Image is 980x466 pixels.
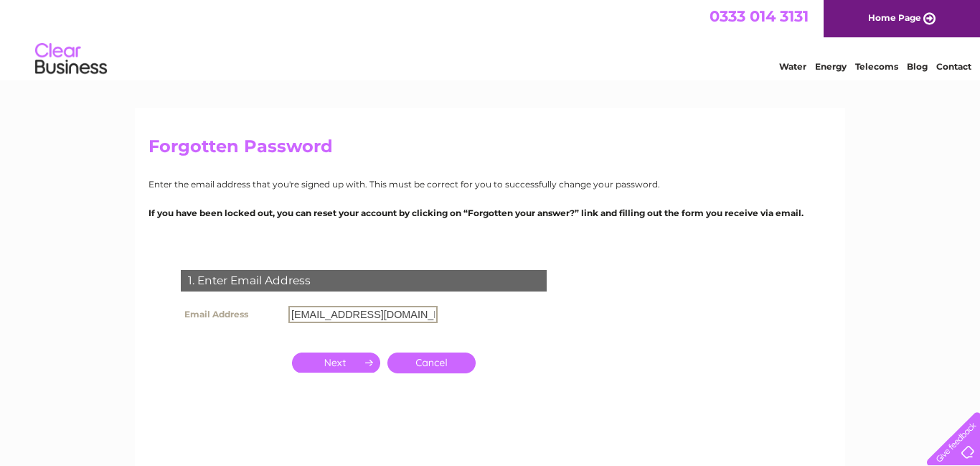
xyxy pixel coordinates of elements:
img: logo.png [34,37,108,81]
div: 1. Enter Email Address [181,270,547,292]
a: Water [779,61,806,72]
a: Contact [936,61,971,72]
a: Telecoms [855,61,898,72]
a: 0333 014 3131 [710,7,809,25]
p: If you have been locked out, you can reset your account by clicking on “Forgotten your answer?” l... [149,206,831,220]
p: Enter the email address that you're signed up with. This must be correct for you to successfully ... [149,177,831,191]
h2: Forgotten Password [149,136,831,164]
a: Energy [815,61,847,72]
a: Blog [907,61,928,72]
th: Email Address [177,302,285,327]
div: Clear Business is a trading name of Verastar Limited (registered in [GEOGRAPHIC_DATA] No. 3667643... [152,8,830,70]
a: Cancel [387,353,476,373]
